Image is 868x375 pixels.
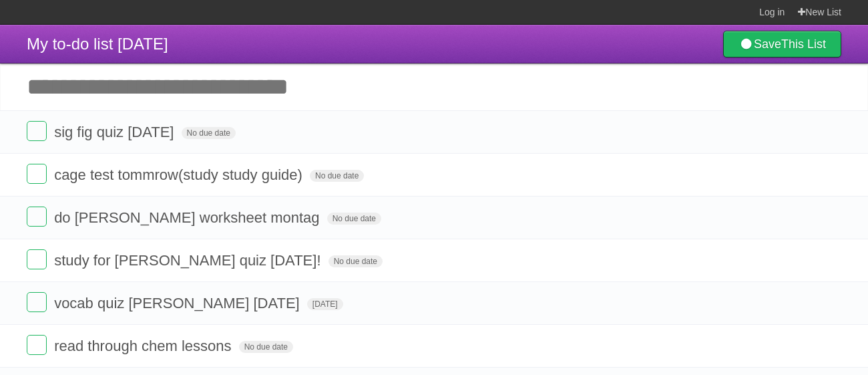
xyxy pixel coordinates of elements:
span: do [PERSON_NAME] worksheet montag [54,209,322,226]
label: Done [27,292,47,312]
span: study for [PERSON_NAME] quiz [DATE]! [54,252,324,269]
span: [DATE] [307,298,343,310]
label: Done [27,249,47,269]
label: Done [27,207,47,227]
span: No due date [327,213,381,225]
span: No due date [310,170,364,182]
label: Done [27,121,47,141]
span: cage test tommrow(study study guide) [54,166,306,183]
span: vocab quiz [PERSON_NAME] [DATE] [54,295,303,311]
span: sig fig quiz [DATE] [54,124,177,140]
span: My to-do list [DATE] [27,35,168,53]
span: read through chem lessons [54,338,234,354]
label: Done [27,164,47,184]
span: No due date [182,127,236,139]
span: No due date [239,341,293,353]
a: SaveThis List [723,31,841,57]
span: No due date [329,255,383,267]
b: This List [781,37,826,51]
label: Done [27,335,47,355]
